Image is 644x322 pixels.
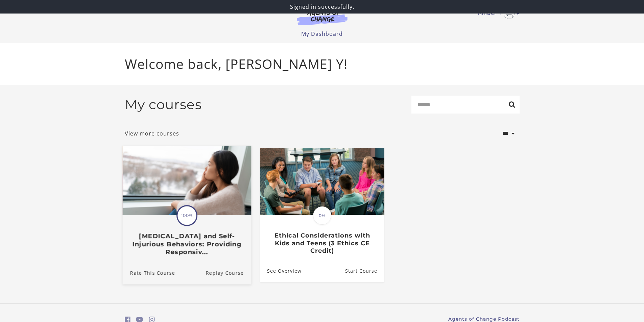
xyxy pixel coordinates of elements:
img: Agents of Change Logo [290,9,355,25]
a: Ethical Considerations with Kids and Teens (3 Ethics CE Credit): See Overview [260,260,302,282]
h3: [MEDICAL_DATA] and Self-Injurious Behaviors: Providing Responsiv... [130,232,243,256]
p: Signed in successfully. [3,3,641,11]
h3: Ethical Considerations with Kids and Teens (3 Ethics CE Credit) [267,232,377,255]
a: My Dashboard [301,30,343,38]
a: View more courses [125,129,179,138]
span: 0% [313,206,331,225]
h2: My courses [125,97,202,113]
a: Suicidal Ideation and Self-Injurious Behaviors: Providing Responsiv...: Resume Course [206,261,251,284]
span: 100% [177,206,196,225]
p: Welcome back, [PERSON_NAME] Y! [125,54,520,74]
a: Suicidal Ideation and Self-Injurious Behaviors: Providing Responsiv...: Rate This Course [122,261,175,284]
a: Ethical Considerations with Kids and Teens (3 Ethics CE Credit): Resume Course [345,260,384,282]
a: Toggle menu [478,8,516,19]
